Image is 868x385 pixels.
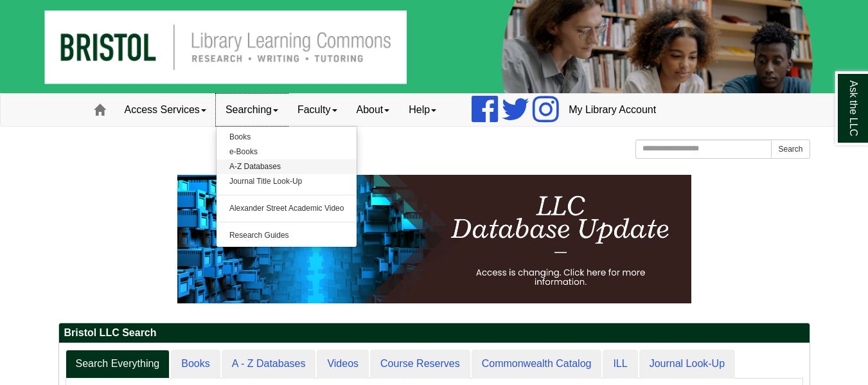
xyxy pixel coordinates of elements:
[222,350,316,379] a: A - Z Databases
[217,145,357,159] a: e-Books
[217,201,357,216] a: Alexander Street Academic Video
[171,350,220,379] a: Books
[66,350,170,379] a: Search Everything
[217,174,357,189] a: Journal Title Look-Up
[639,350,735,379] a: Journal Look-Up
[115,94,216,126] a: Access Services
[217,130,357,145] a: Books
[472,350,602,379] a: Commonwealth Catalog
[603,350,637,379] a: ILL
[59,323,810,343] h2: Bristol LLC Search
[771,139,810,159] button: Search
[217,159,357,174] a: A-Z Databases
[288,94,347,126] a: Faculty
[347,94,400,126] a: About
[217,228,357,243] a: Research Guides
[177,175,691,303] img: HTML tutorial
[317,350,369,379] a: Videos
[216,94,288,126] a: Searching
[559,94,666,126] a: My Library Account
[370,350,470,379] a: Course Reserves
[399,94,446,126] a: Help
